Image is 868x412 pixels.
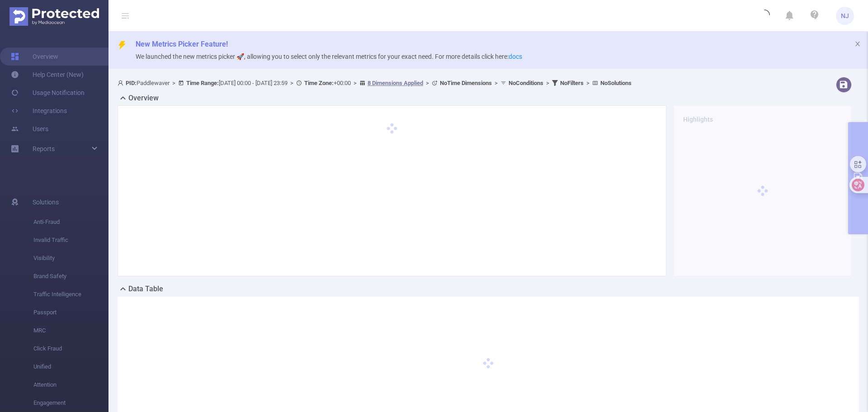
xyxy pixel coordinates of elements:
span: Click Fraud [33,340,108,358]
span: We launched the new metrics picker 🚀, allowing you to select only the relevant metrics for your e... [136,53,522,60]
a: docs [509,53,522,60]
b: No Solutions [600,80,632,86]
b: PID: [126,80,137,86]
i: icon: thunderbolt [118,41,127,50]
b: Time Zone: [304,80,334,86]
a: Overview [11,47,58,66]
span: Attention [33,376,108,394]
span: Anti-Fraud [33,213,108,231]
a: Help Center (New) [11,66,84,84]
h2: Data Table [128,284,163,294]
img: Protected Media [9,7,99,26]
i: icon: close [854,41,861,47]
span: Invalid Traffic [33,231,108,249]
button: icon: close [854,39,861,49]
i: icon: loading [759,9,770,22]
b: Time Range: [186,80,219,86]
span: > [492,80,500,86]
span: Passport [33,303,108,322]
b: No Conditions [509,80,543,86]
a: Integrations [11,102,67,120]
a: Users [11,120,48,138]
span: Visibility [33,249,108,267]
span: > [543,80,552,86]
span: Unified [33,358,108,376]
span: > [170,80,178,86]
span: NJ [841,7,849,25]
u: 8 Dimensions Applied [368,80,423,86]
h2: Overview [128,93,159,104]
span: > [288,80,296,86]
span: Solutions [33,193,59,211]
a: Usage Notification [11,84,85,102]
i: icon: user [118,80,126,86]
span: > [584,80,592,86]
span: Reports [33,145,55,152]
span: New Metrics Picker Feature! [136,40,228,48]
span: Traffic Intelligence [33,285,108,303]
span: Engagement [33,394,108,412]
span: MRC [33,322,108,340]
span: > [423,80,432,86]
span: Brand Safety [33,267,108,285]
b: No Time Dimensions [440,80,492,86]
span: > [351,80,359,86]
span: Paddlewaver [DATE] 00:00 - [DATE] 23:59 +00:00 [118,80,632,86]
b: No Filters [560,80,584,86]
a: Reports [33,140,55,158]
